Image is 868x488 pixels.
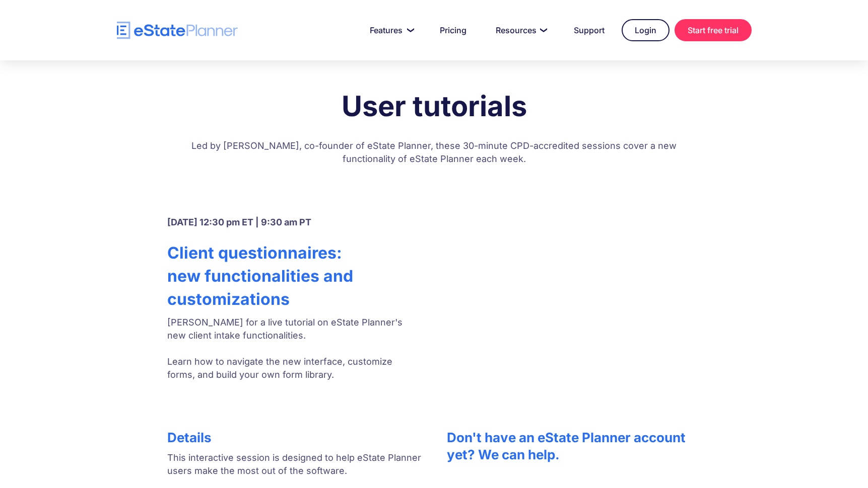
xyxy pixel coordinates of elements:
p: Led by [PERSON_NAME], co-founder of eState Planner, these 30-minute CPD-accredited sessions cover... [182,129,686,181]
iframe: Form 0 [443,216,701,354]
h4: Don't have an eState Planner account yet? We can help. [447,429,701,463]
a: Features [358,20,423,40]
h4: Details [167,429,422,446]
a: Resources [484,20,557,40]
strong: [DATE] 12:30 pm ET | 9:30 am PT [167,217,311,227]
p: [PERSON_NAME] for a live tutorial on eState Planner's new client intake functionalities. Learn ho... [167,316,418,381]
a: home [117,22,238,39]
a: Support [562,20,617,40]
strong: User tutorials [342,89,527,123]
a: Login [622,19,670,41]
a: Pricing [428,20,479,40]
strong: Client questionnaires: new functionalities and customizations [167,243,353,309]
a: Start free trial [675,19,752,41]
